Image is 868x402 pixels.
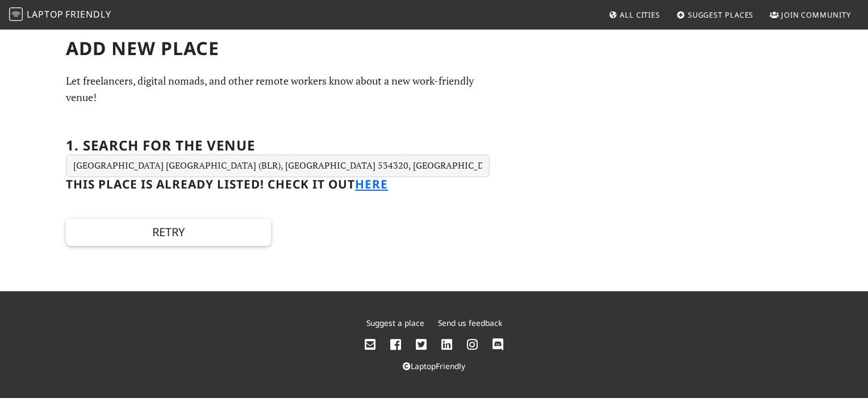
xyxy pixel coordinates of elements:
h1: Add new Place [66,37,490,59]
img: LaptopFriendly [9,7,23,21]
h3: This place is already listed! Check it out [66,177,490,191]
input: Enter a location [66,154,490,177]
span: Join Community [781,10,851,20]
a: Join Community [765,5,856,25]
a: Suggest a place [366,317,424,328]
span: Laptop [27,8,64,20]
button: Retry [66,219,271,246]
a: LaptopFriendly [403,361,465,371]
a: here [355,176,388,192]
a: Send us feedback [438,317,502,328]
span: Suggest Places [688,10,754,20]
a: LaptopFriendly LaptopFriendly [9,5,111,25]
a: All Cities [604,5,665,25]
h2: 1. Search for the venue [66,137,255,154]
span: All Cities [620,10,660,20]
span: Friendly [65,8,111,20]
a: Suggest Places [672,5,758,25]
p: Let freelancers, digital nomads, and other remote workers know about a new work-friendly venue! [66,73,490,106]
